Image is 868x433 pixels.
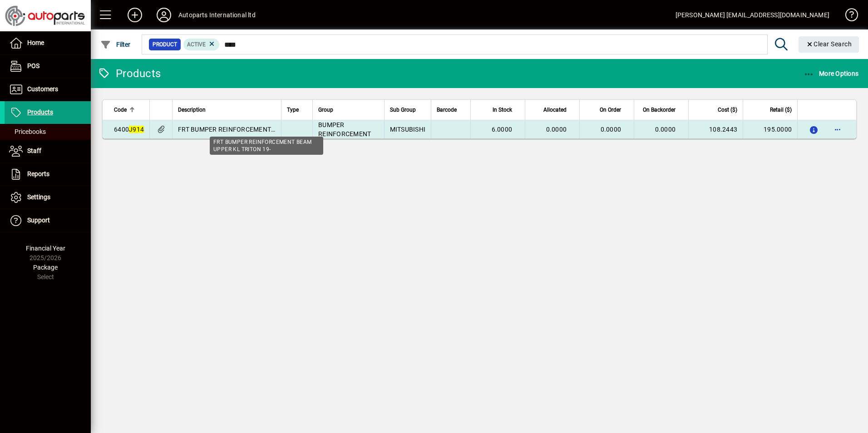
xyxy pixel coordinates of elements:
[178,105,276,115] div: Description
[27,170,49,177] span: Reports
[129,126,144,133] em: J914
[476,105,520,115] div: In Stock
[390,105,416,115] span: Sub Group
[5,78,91,101] a: Customers
[390,105,426,115] div: Sub Group
[120,7,149,23] button: Add
[26,245,65,252] span: Financial Year
[33,264,58,271] span: Package
[114,105,127,115] span: Code
[5,124,91,139] a: Pricebooks
[543,105,567,115] span: Allocated
[600,105,621,115] span: On Order
[676,8,829,22] div: [PERSON_NAME] [EMAIL_ADDRESS][DOMAIN_NAME]
[287,105,307,115] div: Type
[27,62,39,69] span: POS
[114,126,144,133] span: 6400
[27,147,41,154] span: Staff
[27,39,44,46] span: Home
[640,105,684,115] div: On Backorder
[178,8,256,22] div: Autoparts International ltd
[688,120,743,138] td: 108.2443
[601,126,621,133] span: 0.0000
[318,105,333,115] span: Group
[531,105,575,115] div: Allocated
[799,36,859,53] button: Clear
[718,105,737,115] span: Cost ($)
[830,122,845,137] button: More options
[5,32,91,54] a: Home
[9,128,46,135] span: Pricebooks
[318,105,379,115] div: Group
[98,36,133,53] button: Filter
[801,65,861,82] button: More Options
[27,108,53,116] span: Products
[149,7,178,23] button: Profile
[318,121,371,138] span: BUMPER REINFORCEMENT
[437,105,465,115] div: Barcode
[390,126,426,133] span: MITSUBISHI
[5,186,91,209] a: Settings
[493,105,512,115] span: In Stock
[437,105,457,115] span: Barcode
[806,40,852,48] span: Clear Search
[5,163,91,186] a: Reports
[5,55,91,78] a: POS
[153,40,177,49] span: Product
[27,193,50,201] span: Settings
[5,209,91,232] a: Support
[287,105,299,115] span: Type
[100,41,131,48] span: Filter
[183,39,220,50] mat-chip: Activation Status: Active
[770,105,792,115] span: Retail ($)
[187,41,206,48] span: Active
[27,216,50,224] span: Support
[492,126,513,133] span: 6.0000
[743,120,797,138] td: 195.0000
[655,126,676,133] span: 0.0000
[585,105,629,115] div: On Order
[804,70,859,77] span: More Options
[643,105,676,115] span: On Backorder
[114,105,144,115] div: Code
[210,137,323,155] div: FRT BUMPER REINFORCEMENT BEAM UPPER KL TRITON 19-
[546,126,567,133] span: 0.0000
[178,126,357,133] span: FRT BUMPER REINFORCEMENT BEAM UPPER KL TRITON 19-
[178,105,206,115] span: Description
[98,66,161,81] div: Products
[838,2,857,31] a: Knowledge Base
[5,140,91,162] a: Staff
[27,85,58,93] span: Customers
